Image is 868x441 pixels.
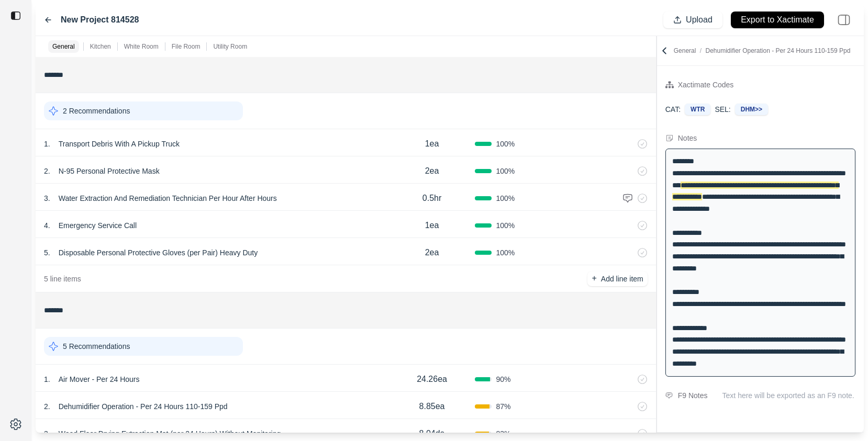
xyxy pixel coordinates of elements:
[54,164,164,178] p: N-95 Personal Protective Mask
[496,247,515,258] span: 100 %
[44,193,50,203] p: 3 .
[587,272,647,286] button: +Add line item
[44,374,50,385] p: 1 .
[496,374,510,385] span: 90 %
[54,218,141,233] p: Emergency Service Call
[622,193,633,203] img: comment
[678,78,734,91] div: Xactimate Codes
[715,104,730,115] p: SEL:
[54,399,232,414] p: Dehumidifier Operation - Per 24 Hours 110-159 Ppd
[44,166,50,176] p: 2 .
[685,104,710,115] div: WTR
[496,428,510,439] span: 83 %
[54,245,262,260] p: Disposable Personal Protective Gloves (per Pair) Heavy Duty
[124,42,159,51] p: White Room
[678,132,697,144] div: Notes
[425,246,439,259] p: 2ea
[425,165,439,177] p: 2ea
[10,10,21,21] img: toggle sidebar
[44,401,50,412] p: 2 .
[705,47,850,54] span: Dehumidifier Operation - Per 24 Hours 110-159 Ppd
[61,14,139,26] label: New Project 814528
[172,42,201,51] p: File Room
[496,139,515,149] span: 100 %
[496,166,515,176] span: 100 %
[731,12,824,28] button: Export to Xactimate
[663,12,722,28] button: Upload
[44,274,81,284] p: 5 line items
[54,372,144,387] p: Air Mover - Per 24 Hours
[52,42,75,51] p: General
[44,428,50,439] p: 3 .
[419,427,445,440] p: 8.04da
[592,273,596,285] p: +
[674,47,851,55] p: General
[419,400,445,413] p: 8.85ea
[54,137,184,151] p: Transport Debris With A Pickup Truck
[678,389,708,402] div: F9 Notes
[601,274,643,284] p: Add line item
[44,139,50,149] p: 1 .
[741,14,814,26] p: Export to Xactimate
[54,426,285,441] p: Wood Floor Drying Extraction Mat (per 24 Hours) Without Monitoring
[417,373,447,386] p: 24.26ea
[44,247,50,258] p: 5 .
[722,390,855,401] p: Text here will be exported as an F9 note.
[832,8,855,31] img: right-panel.svg
[735,104,768,115] div: DHM>>
[44,220,50,231] p: 4 .
[63,106,130,116] p: 2 Recommendations
[496,401,510,412] span: 87 %
[696,47,705,54] span: /
[665,392,673,399] img: comment
[425,219,439,232] p: 1ea
[63,341,130,352] p: 5 Recommendations
[213,42,247,51] p: Utility Room
[422,192,441,205] p: 0.5hr
[665,104,681,115] p: CAT:
[686,14,713,26] p: Upload
[54,191,281,206] p: Water Extraction And Remediation Technician Per Hour After Hours
[90,42,111,51] p: Kitchen
[496,220,515,231] span: 100 %
[425,138,439,150] p: 1ea
[496,193,515,203] span: 100 %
